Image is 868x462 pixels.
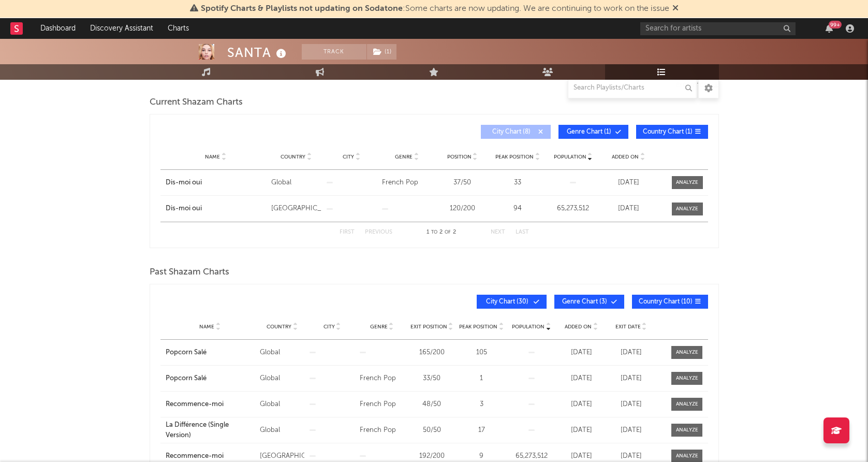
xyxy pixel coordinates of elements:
[409,425,454,436] div: 50 / 50
[150,266,229,279] span: Past Shazam Charts
[568,78,697,98] input: Search Playlists/Charts
[609,399,653,410] div: [DATE]
[559,399,604,410] div: [DATE]
[512,324,545,330] span: Population
[639,299,693,305] span: Country Chart ( 10 )
[609,451,653,461] div: [DATE]
[559,373,604,384] div: [DATE]
[604,204,654,214] div: [DATE]
[33,18,83,39] a: Dashboard
[201,5,669,13] span: : Some charts are now updating. We are continuing to work on the issue
[509,451,554,461] div: 65,273,512
[366,44,397,60] span: ( 1 )
[640,22,796,35] input: Search for artists
[493,204,543,214] div: 94
[410,324,447,330] span: Exit Position
[431,230,437,235] span: to
[609,425,653,436] div: [DATE]
[565,324,592,330] span: Added On
[829,21,842,28] div: 99 +
[459,348,504,358] div: 105
[360,373,404,384] div: French Pop
[409,373,454,384] div: 33 / 50
[166,204,266,214] a: Dis-moi oui
[340,229,355,235] button: First
[447,154,472,160] span: Position
[166,420,255,440] a: La Différence (Single Version)
[565,129,613,135] span: Genre Chart ( 1 )
[367,44,396,60] button: (1)
[615,324,641,330] span: Exit Date
[260,399,304,410] div: Global
[83,18,160,39] a: Discovery Assistant
[445,230,451,235] span: of
[459,399,504,410] div: 3
[281,154,305,160] span: Country
[395,154,413,160] span: Genre
[260,373,304,384] div: Global
[459,373,504,384] div: 1
[483,299,531,305] span: City Chart ( 30 )
[612,154,639,160] span: Added On
[166,348,255,358] a: Popcorn Salé
[302,44,366,60] button: Track
[459,324,497,330] span: Peak Position
[561,299,609,305] span: Genre Chart ( 3 )
[360,399,404,410] div: French Pop
[643,129,693,135] span: Country Chart ( 1 )
[205,154,220,160] span: Name
[437,204,488,214] div: 120 / 200
[160,18,196,39] a: Charts
[826,24,833,33] button: 99+
[166,178,266,188] a: Dis-moi oui
[323,324,335,330] span: City
[559,348,604,358] div: [DATE]
[166,451,255,461] a: Recommence-moi
[558,125,628,139] button: Genre Chart(1)
[260,348,304,358] div: Global
[477,295,547,309] button: City Chart(30)
[271,204,321,214] div: [GEOGRAPHIC_DATA]
[437,178,488,188] div: 37 / 50
[409,399,454,410] div: 48 / 50
[382,178,432,188] div: French Pop
[271,178,321,188] div: Global
[554,295,624,309] button: Genre Chart(3)
[267,324,291,330] span: Country
[559,425,604,436] div: [DATE]
[516,229,529,235] button: Last
[150,96,243,109] span: Current Shazam Charts
[493,178,543,188] div: 33
[559,451,604,461] div: [DATE]
[636,125,708,139] button: Country Chart(1)
[413,226,470,239] div: 1 2 2
[360,425,404,436] div: French Pop
[260,451,304,461] div: [GEOGRAPHIC_DATA]
[548,204,598,214] div: 65,273,512
[166,399,255,410] a: Recommence-moi
[199,324,214,330] span: Name
[201,5,403,13] span: Spotify Charts & Playlists not updating on Sodatone
[604,178,654,188] div: [DATE]
[488,129,535,135] span: City Chart ( 8 )
[459,451,504,461] div: 9
[166,373,255,384] a: Popcorn Salé
[409,348,454,358] div: 165 / 200
[260,425,304,436] div: Global
[481,125,551,139] button: City Chart(8)
[409,451,454,461] div: 192 / 200
[554,154,586,160] span: Population
[370,324,388,330] span: Genre
[632,295,708,309] button: Country Chart(10)
[459,425,504,436] div: 17
[365,229,392,235] button: Previous
[672,5,679,13] span: Dismiss
[491,229,505,235] button: Next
